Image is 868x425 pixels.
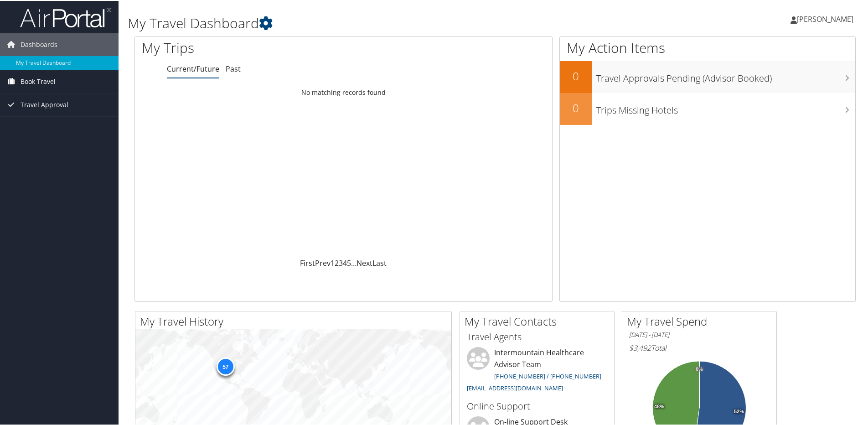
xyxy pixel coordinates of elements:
[654,403,664,409] tspan: 48%
[343,257,347,267] a: 4
[467,330,607,342] h3: Travel Agents
[596,98,855,116] h3: Trips Missing Hotels
[696,366,703,371] tspan: 0%
[465,313,614,328] h2: My Travel Contacts
[335,257,339,267] a: 2
[560,60,855,92] a: 0Travel Approvals Pending (Advisor Booked)
[339,257,343,267] a: 3
[629,330,770,338] h6: [DATE] - [DATE]
[462,346,612,395] li: Intermountain Healthcare Advisor Team
[467,399,607,412] h3: Online Support
[596,67,855,84] h3: Travel Approvals Pending (Advisor Booked)
[560,92,855,124] a: 0Trips Missing Hotels
[167,63,219,73] a: Current/Future
[797,13,853,23] span: [PERSON_NAME]
[347,257,351,267] a: 5
[629,342,651,352] span: $3,492
[560,37,855,57] h1: My Action Items
[734,408,744,414] tspan: 52%
[629,342,770,352] h6: Total
[790,5,863,32] a: [PERSON_NAME]
[315,257,331,267] a: Prev
[467,383,563,391] a: [EMAIL_ADDRESS][DOMAIN_NAME]
[21,32,57,55] span: Dashboards
[372,257,387,267] a: Last
[128,13,618,32] h1: My Travel Dashboard
[135,83,552,100] td: No matching records found
[21,93,68,115] span: Travel Approval
[21,69,56,92] span: Book Travel
[560,99,592,115] h2: 0
[300,257,315,267] a: First
[627,313,776,328] h2: My Travel Spend
[226,63,241,73] a: Past
[216,357,234,375] div: 57
[142,37,372,57] h1: My Trips
[20,6,111,27] img: airportal-logo.png
[331,257,335,267] a: 1
[351,257,356,267] span: …
[560,67,592,83] h2: 0
[356,257,372,267] a: Next
[494,371,601,379] a: [PHONE_NUMBER] / [PHONE_NUMBER]
[140,313,451,328] h2: My Travel History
